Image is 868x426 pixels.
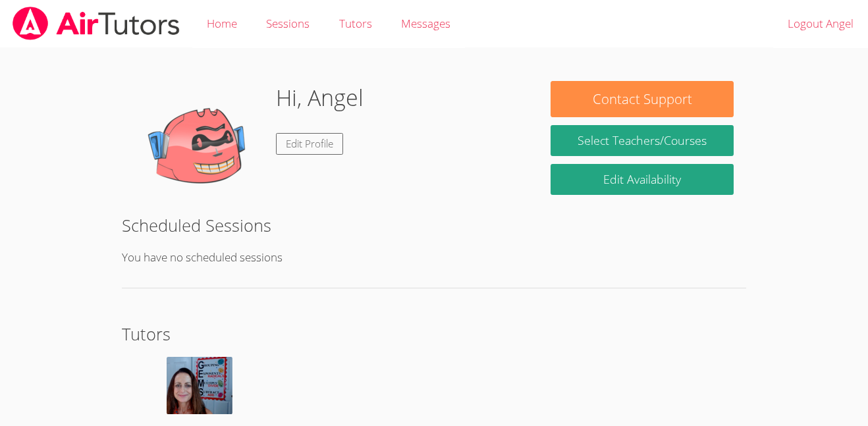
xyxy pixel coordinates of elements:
a: Edit Profile [276,133,343,155]
h2: Scheduled Sessions [122,213,747,238]
img: avatar.png [167,357,232,414]
h2: Tutors [122,321,747,346]
span: Messages [401,16,450,31]
button: Contact Support [551,81,734,117]
a: Edit Availability [551,164,734,195]
img: airtutors_banner-c4298cdbf04f3fff15de1276eac7730deb9818008684d7c2e4769d2f7ddbe033.png [11,7,181,40]
p: You have no scheduled sessions [122,248,747,267]
a: Select Teachers/Courses [551,125,734,156]
h1: Hi, Angel [276,81,364,115]
img: default.png [134,81,265,213]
